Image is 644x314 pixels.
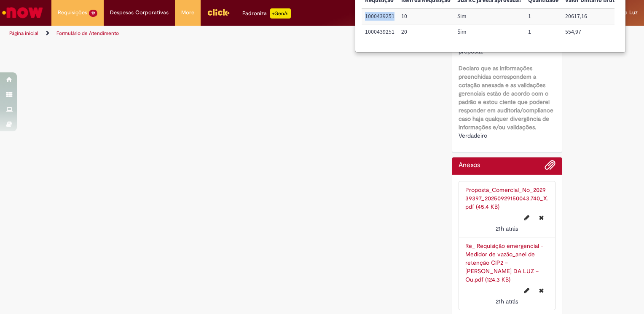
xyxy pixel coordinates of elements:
[362,24,398,40] td: Requisição: 1000439251
[465,186,548,210] a: Proposta_Comercial_No_202939397_20250929150043.740_X.pdf (45.4 KB)
[496,225,518,232] time: 29/09/2025 12:04:53
[207,6,230,19] img: click_logo_yellow_360x200.png
[519,211,534,224] button: Editar nome de arquivo Proposta_Comercial_No_202939397_20250929150043.740_X.pdf
[534,211,549,224] button: Excluir Proposta_Comercial_No_202939397_20250929150043.740_X.pdf
[362,8,398,24] td: Requisição: 1000439251
[110,8,169,17] span: Despesas Corporativas
[398,24,454,40] td: Item da Requisição: 20
[562,24,621,40] td: Valor Unitário Bruto: 554,97
[1,4,44,21] img: ServiceNow
[56,30,119,37] a: Formulário de Atendimento
[465,242,543,283] a: Re_ Requisição emergencial - Medidor de vazão_anel de retenção CIP2 – [PERSON_NAME] DA LUZ – Ou.p...
[519,284,534,297] button: Editar nome de arquivo Re_ Requisição emergencial - Medidor de vazão_anel de retenção CIP2 – RENA...
[6,26,423,41] ul: Trilhas de página
[562,8,621,24] td: Valor Unitário Bruto: 20617,16
[181,8,194,17] span: More
[242,8,291,19] div: Padroniza
[459,132,487,139] span: Verdadeiro
[459,64,553,131] b: Declaro que as informações preenchidas correspondem a cotação anexada e as validações gerenciais ...
[525,8,562,24] td: Quantidade: 1
[270,8,291,19] p: +GenAi
[496,298,518,305] time: 29/09/2025 12:04:36
[58,8,87,17] span: Requisições
[459,162,480,169] h2: Anexos
[398,8,454,24] td: Item da Requisição: 10
[545,160,555,175] button: Adicionar anexos
[496,225,518,232] span: 21h atrás
[454,8,525,24] td: Sua RC já está aprovada?: Sim
[534,284,549,297] button: Excluir Re_ Requisição emergencial - Medidor de vazão_anel de retenção CIP2 – RENAN OLIVEIRA DA L...
[454,24,525,40] td: Sua RC já está aprovada?: Sim
[9,30,38,37] a: Página inicial
[525,24,562,40] td: Quantidade: 1
[459,39,547,55] span: Aquisição emergencial conforme proposta.
[89,10,97,17] span: 19
[496,298,518,305] span: 21h atrás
